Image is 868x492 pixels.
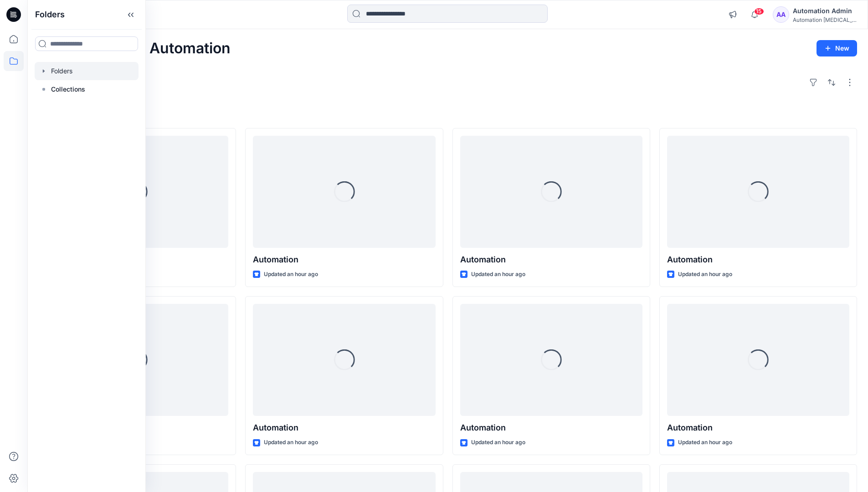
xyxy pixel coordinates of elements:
[773,6,789,23] div: AA
[793,5,857,16] div: Automation Admin
[38,108,857,119] h4: Styles
[264,438,318,447] p: Updated an hour ago
[264,270,318,279] p: Updated an hour ago
[667,253,849,266] p: Automation
[253,253,435,266] p: Automation
[678,270,732,279] p: Updated an hour ago
[754,8,764,15] span: 15
[667,421,849,434] p: Automation
[253,421,435,434] p: Automation
[51,84,85,95] p: Collections
[471,438,525,447] p: Updated an hour ago
[793,16,857,23] div: Automation [MEDICAL_DATA]...
[678,438,732,447] p: Updated an hour ago
[460,421,642,434] p: Automation
[460,253,642,266] p: Automation
[817,40,857,56] button: New
[471,270,525,279] p: Updated an hour ago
